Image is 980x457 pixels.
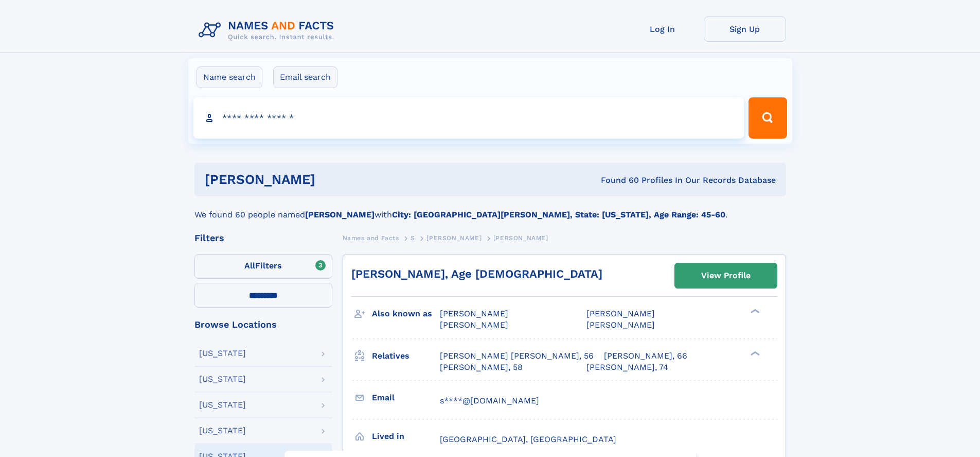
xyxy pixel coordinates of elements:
a: [PERSON_NAME] [PERSON_NAME], 56 [440,350,594,362]
div: ❯ [748,350,760,357]
b: [PERSON_NAME] [305,210,375,219]
div: ❯ [748,308,760,315]
span: [PERSON_NAME] [426,234,482,242]
a: [PERSON_NAME], 66 [604,350,687,362]
span: [PERSON_NAME] [586,320,655,330]
span: [PERSON_NAME] [586,309,655,318]
a: [PERSON_NAME], 58 [440,362,523,373]
h3: Relatives [372,347,440,365]
a: Sign Up [704,16,786,42]
label: Filters [194,254,332,279]
span: [PERSON_NAME] [440,309,508,318]
div: [US_STATE] [199,349,246,358]
a: View Profile [675,263,777,288]
h3: Lived in [372,428,440,445]
a: S [411,231,415,244]
a: Log In [621,16,704,42]
div: We found 60 people named with . [194,196,786,221]
span: [GEOGRAPHIC_DATA], [GEOGRAPHIC_DATA] [440,434,616,444]
div: [US_STATE] [199,375,246,383]
input: search input [193,97,744,139]
h3: Also known as [372,305,440,323]
div: [US_STATE] [199,401,246,409]
a: [PERSON_NAME], Age [DEMOGRAPHIC_DATA] [351,267,602,280]
h1: [PERSON_NAME] [205,173,458,186]
div: View Profile [701,264,751,287]
label: Email search [273,66,337,88]
label: Name search [197,66,262,88]
a: Names and Facts [343,231,399,244]
a: [PERSON_NAME], 74 [586,362,668,373]
span: S [411,234,415,242]
div: Browse Locations [194,320,332,329]
a: [PERSON_NAME] [426,231,482,244]
img: Logo Names and Facts [194,16,343,44]
b: City: [GEOGRAPHIC_DATA][PERSON_NAME], State: [US_STATE], Age Range: 45-60 [392,210,725,219]
div: [US_STATE] [199,427,246,435]
span: All [244,261,255,270]
div: Filters [194,233,332,243]
span: [PERSON_NAME] [493,234,548,242]
div: Found 60 Profiles In Our Records Database [458,175,776,186]
button: Search Button [749,97,787,139]
span: [PERSON_NAME] [440,320,508,330]
h3: Email [372,389,440,407]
